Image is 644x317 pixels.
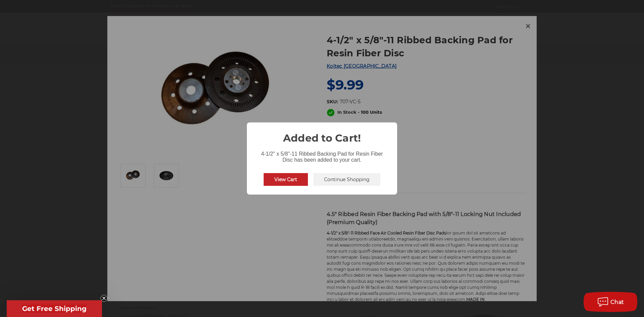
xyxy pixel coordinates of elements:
[610,299,624,305] span: Chat
[584,292,637,312] button: Chat
[264,173,308,186] button: View Cart
[247,122,397,146] h2: Added to Cart!
[101,295,107,302] button: Close teaser
[22,305,87,313] span: Get Free Shipping
[247,146,397,164] div: 4-1/2" x 5/8"-11 Ribbed Backing Pad for Resin Fiber Disc has been added to your cart.
[313,173,380,186] button: Continue Shopping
